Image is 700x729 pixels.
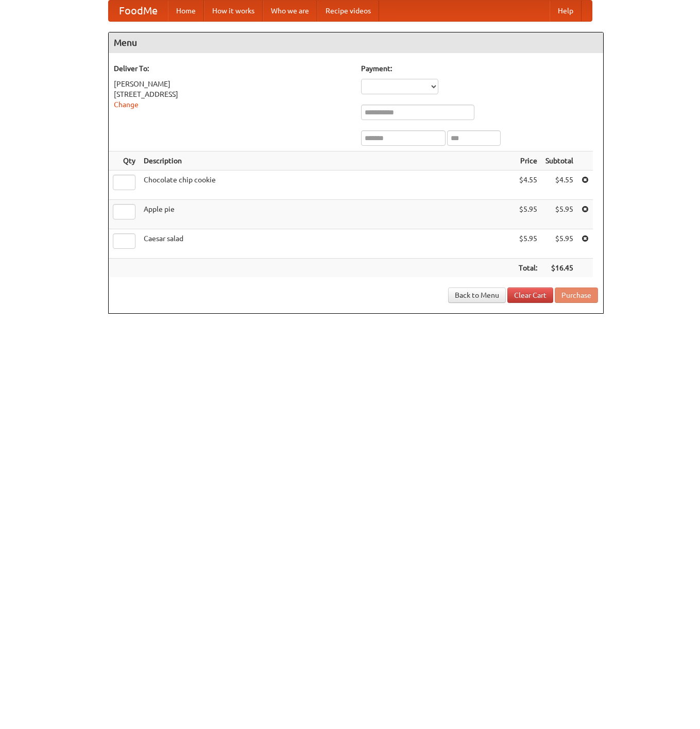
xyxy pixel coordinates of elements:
[114,89,351,99] div: [STREET_ADDRESS]
[114,79,351,89] div: [PERSON_NAME]
[541,200,577,229] td: $5.95
[507,287,553,303] a: Clear Cart
[109,1,168,21] a: FoodMe
[515,171,541,200] td: $4.55
[541,229,577,259] td: $5.95
[140,200,515,229] td: Apple pie
[140,171,515,200] td: Chocolate chip cookie
[515,259,541,278] th: Total:
[515,200,541,229] td: $5.95
[550,1,582,21] a: Help
[317,1,379,21] a: Recipe videos
[114,63,351,74] h5: Deliver To:
[168,1,204,21] a: Home
[109,32,603,53] h4: Menu
[114,100,139,109] a: Change
[361,63,598,74] h5: Payment:
[541,259,577,278] th: $16.45
[263,1,317,21] a: Who we are
[204,1,263,21] a: How it works
[140,151,515,171] th: Description
[109,151,140,171] th: Qty
[515,229,541,259] td: $5.95
[140,229,515,259] td: Caesar salad
[541,151,577,171] th: Subtotal
[541,171,577,200] td: $4.55
[448,287,506,303] a: Back to Menu
[555,287,598,303] button: Purchase
[515,151,541,171] th: Price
